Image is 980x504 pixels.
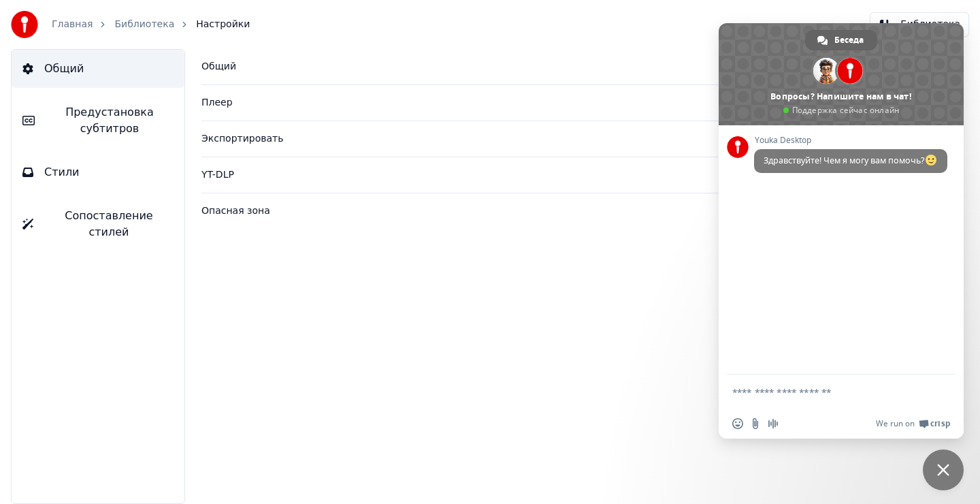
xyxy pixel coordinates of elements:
[201,49,953,84] button: Общий
[201,85,953,121] button: Плеер
[930,418,950,429] span: Crisp
[52,18,93,31] a: Главная
[196,18,250,31] span: Настройки
[754,136,947,145] span: Youka Desktop
[114,18,174,31] a: Библиотека
[876,418,950,429] a: We run onCrisp
[805,30,877,50] div: Беседа
[201,204,931,218] div: Опасная зона
[11,11,38,38] img: youka
[732,418,743,429] span: Вставить emoji
[870,12,969,37] button: Библиотека
[44,208,174,240] span: Сопоставление стилей
[768,418,779,429] span: Запись аудиосообщения
[201,132,931,146] div: Экспортировать
[201,193,953,229] button: Опасная зона
[201,96,931,110] div: Плеер
[44,164,80,180] span: Стили
[201,157,953,193] button: YT-DLP
[46,104,174,137] span: Предустановка субтитров
[201,168,931,182] div: YT-DLP
[764,155,938,166] span: Здравствуйте! Чем я могу вам помочь?
[12,153,184,191] button: Стили
[834,30,864,50] span: Беседа
[732,386,920,398] textarea: Отправьте сообщение...
[12,93,184,148] button: Предустановка субтитров
[44,61,84,77] span: Общий
[923,450,964,490] div: Закрыть чат
[750,418,761,429] span: Отправить файл
[201,60,931,74] div: Общий
[201,121,953,157] button: Экспортировать
[52,18,250,31] nav: breadcrumb
[12,50,184,88] button: Общий
[12,197,184,251] button: Сопоставление стилей
[876,418,915,429] span: We run on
